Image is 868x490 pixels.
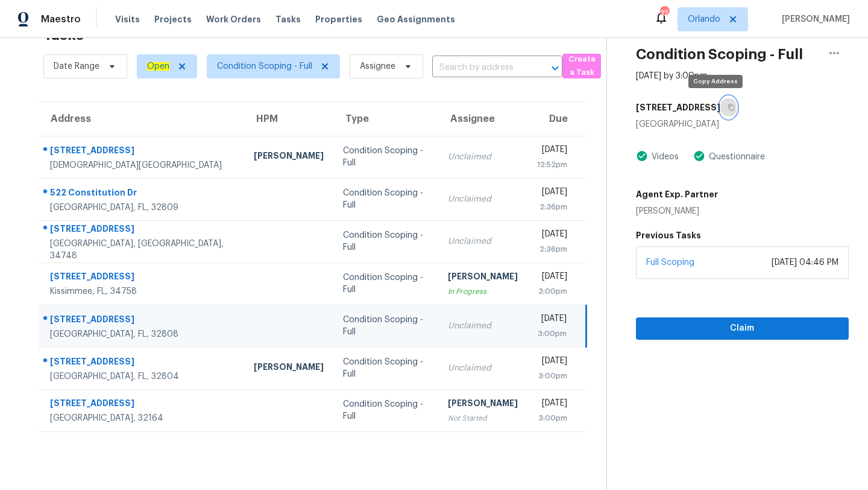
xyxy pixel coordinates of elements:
[537,243,567,255] div: 2:36pm
[115,13,140,25] span: Visits
[777,13,850,25] span: [PERSON_NAME]
[50,285,234,297] div: Kissimmee, FL, 34758
[50,313,234,328] div: [STREET_ADDRESS]
[50,159,234,171] div: [DEMOGRAPHIC_DATA][GEOGRAPHIC_DATA]
[537,144,567,159] div: [DATE]
[50,223,234,238] div: [STREET_ADDRESS]
[217,60,312,72] span: Condition Scoping - Full
[646,258,694,267] a: Full Scoping
[254,361,324,376] div: [PERSON_NAME]
[636,317,849,340] button: Claim
[537,186,567,201] div: [DATE]
[688,13,720,25] span: Orlando
[537,412,567,424] div: 3:00pm
[448,270,518,285] div: [PERSON_NAME]
[636,188,718,200] h5: Agent Exp. Partner
[50,144,234,159] div: [STREET_ADDRESS]
[50,238,234,262] div: [GEOGRAPHIC_DATA], [GEOGRAPHIC_DATA], 34748
[244,102,333,136] th: HPM
[315,13,362,25] span: Properties
[448,412,518,424] div: Not Started
[537,285,567,297] div: 3:00pm
[343,314,429,338] div: Condition Scoping - Full
[636,101,720,113] h5: [STREET_ADDRESS]
[154,13,192,25] span: Projects
[50,328,234,340] div: [GEOGRAPHIC_DATA], FL, 32808
[275,15,301,24] span: Tasks
[448,235,518,247] div: Unclaimed
[147,62,169,71] ah_el_jm_1744035306855: Open
[343,145,429,169] div: Condition Scoping - Full
[343,398,429,422] div: Condition Scoping - Full
[360,60,395,72] span: Assignee
[537,159,567,171] div: 12:52pm
[343,187,429,211] div: Condition Scoping - Full
[50,202,234,214] div: [GEOGRAPHIC_DATA], FL, 32809
[537,355,567,370] div: [DATE]
[448,285,518,297] div: In Progress
[432,59,529,77] input: Search by address
[448,397,518,412] div: [PERSON_NAME]
[343,229,429,253] div: Condition Scoping - Full
[50,371,234,383] div: [GEOGRAPHIC_DATA], FL, 32804
[438,102,527,136] th: Assignee
[537,201,567,213] div: 2:36pm
[377,13,455,25] span: Geo Assignments
[343,356,429,380] div: Condition Scoping - Full
[206,13,261,25] span: Work Orders
[41,13,81,25] span: Maestro
[537,397,567,412] div: [DATE]
[343,272,429,296] div: Condition Scoping - Full
[660,7,668,19] div: 32
[693,150,705,162] img: Artifact Present Icon
[648,151,679,163] div: Videos
[636,70,708,82] div: [DATE] by 3:00pm
[448,151,518,163] div: Unclaimed
[50,412,234,424] div: [GEOGRAPHIC_DATA], 32164
[636,205,718,217] div: [PERSON_NAME]
[448,320,518,332] div: Unclaimed
[537,370,567,382] div: 3:00pm
[50,270,234,285] div: [STREET_ADDRESS]
[448,362,518,374] div: Unclaimed
[636,229,849,241] h5: Previous Tasks
[537,328,567,340] div: 3:00pm
[537,313,567,328] div: [DATE]
[537,270,567,285] div: [DATE]
[537,228,567,243] div: [DATE]
[50,186,234,202] div: 522 Constitution Dr
[547,60,564,77] button: Open
[772,256,838,269] div: [DATE] 04:46 PM
[527,102,586,136] th: Due
[254,150,324,165] div: [PERSON_NAME]
[568,52,595,80] span: Create a Task
[333,102,439,136] th: Type
[54,60,99,72] span: Date Range
[705,151,765,163] div: Questionnaire
[562,54,601,78] button: Create a Task
[50,355,234,371] div: [STREET_ADDRESS]
[448,193,518,205] div: Unclaimed
[43,29,84,41] h2: Tasks
[39,102,244,136] th: Address
[636,150,648,162] img: Artifact Present Icon
[636,118,849,130] div: [GEOGRAPHIC_DATA]
[646,321,839,336] span: Claim
[50,397,234,412] div: [STREET_ADDRESS]
[636,48,803,60] h2: Condition Scoping - Full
